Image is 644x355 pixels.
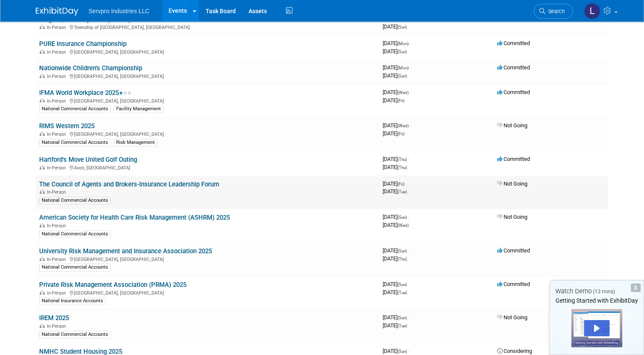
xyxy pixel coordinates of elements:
[408,348,409,354] span: -
[39,281,186,289] a: Private Risk Management Association (PRMA) 2025
[383,214,409,220] span: [DATE]
[408,314,409,321] span: -
[398,315,407,320] span: (Sun)
[39,263,111,271] div: National Commercial Accounts
[398,249,407,253] span: (Sun)
[47,223,69,229] span: In-Person
[593,289,615,295] span: (13 mins)
[410,64,411,71] span: -
[398,41,409,46] span: (Mon)
[39,180,219,188] a: The Council of Agents and Brokers-Insurance Leadership Forum
[383,180,407,187] span: [DATE]
[40,98,45,103] img: In-Person Event
[410,89,411,95] span: -
[398,189,407,194] span: (Tue)
[534,4,573,19] a: Search
[383,130,404,137] span: [DATE]
[497,16,530,22] span: Committed
[47,189,69,195] span: In-Person
[39,297,106,305] div: National Insurance Accounts
[383,255,407,262] span: [DATE]
[398,257,407,261] span: (Thu)
[383,122,411,129] span: [DATE]
[40,74,45,78] img: In-Person Event
[39,40,126,48] a: PURE Insurance Championship
[40,165,45,169] img: In-Person Event
[584,3,600,19] img: Lacey Reed
[408,16,409,22] span: -
[40,49,45,54] img: In-Person Event
[398,223,409,228] span: (Wed)
[398,290,407,295] span: (Tue)
[39,230,111,238] div: National Commercial Accounts
[383,64,411,71] span: [DATE]
[497,40,530,46] span: Committed
[40,132,45,136] img: In-Person Event
[39,72,376,79] div: [GEOGRAPHIC_DATA], [GEOGRAPHIC_DATA]
[39,64,142,72] a: Nationwide Children's Championship
[39,16,132,23] a: Kroger Queen City Championship
[40,25,45,29] img: In-Person Event
[89,8,149,14] span: Servpro Industries LLC
[408,247,409,254] span: -
[383,164,407,170] span: [DATE]
[47,49,69,55] span: In-Person
[36,7,78,16] img: ExhibitDay
[383,247,409,254] span: [DATE]
[398,49,407,54] span: (Sun)
[398,66,409,70] span: (Mon)
[497,64,530,71] span: Committed
[47,132,69,137] span: In-Person
[39,164,376,171] div: Avon, [GEOGRAPHIC_DATA]
[39,314,69,322] a: IREM 2025
[497,247,530,254] span: Committed
[39,255,376,262] div: [GEOGRAPHIC_DATA], [GEOGRAPHIC_DATA]
[39,89,132,97] a: IFMA World Workplace 2025
[39,122,94,130] a: RIMS Western 2025
[398,282,407,287] span: (Sun)
[408,156,409,162] span: -
[383,222,409,228] span: [DATE]
[47,98,69,104] span: In-Person
[40,324,45,328] img: In-Person Event
[497,89,530,95] span: Committed
[40,257,45,261] img: In-Person Event
[383,16,409,22] span: [DATE]
[398,182,404,186] span: (Fri)
[497,180,527,187] span: Not Going
[383,89,411,95] span: [DATE]
[383,322,407,329] span: [DATE]
[114,105,163,113] div: Facility Management
[39,105,111,113] div: National Commercial Accounts
[47,165,69,171] span: In-Person
[398,98,404,103] span: (Fri)
[39,97,376,104] div: [GEOGRAPHIC_DATA], [GEOGRAPHIC_DATA]
[383,97,404,103] span: [DATE]
[383,156,409,162] span: [DATE]
[497,348,532,354] span: Considering
[497,281,530,287] span: Committed
[410,122,411,129] span: -
[398,157,407,162] span: (Thu)
[39,197,111,204] div: National Commercial Accounts
[39,156,137,163] a: Hartford's Move United Golf Outing
[39,247,212,255] a: University Risk Management and Insurance Association 2025
[497,122,527,129] span: Not Going
[39,331,111,338] div: National Commercial Accounts
[398,25,407,29] span: (Sun)
[383,40,411,46] span: [DATE]
[40,223,45,227] img: In-Person Event
[408,281,409,287] span: -
[398,165,407,170] span: (Thu)
[584,320,610,336] div: Play
[383,314,409,321] span: [DATE]
[47,290,69,296] span: In-Person
[39,289,376,296] div: [GEOGRAPHIC_DATA], [GEOGRAPHIC_DATA]
[383,72,407,79] span: [DATE]
[39,214,230,221] a: American Society for Health Care Risk Management (ASHRM) 2025
[47,74,69,79] span: In-Person
[39,139,111,146] div: National Commercial Accounts
[545,8,565,14] span: Search
[40,189,45,194] img: In-Person Event
[550,296,644,305] div: Getting Started with ExhibitDay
